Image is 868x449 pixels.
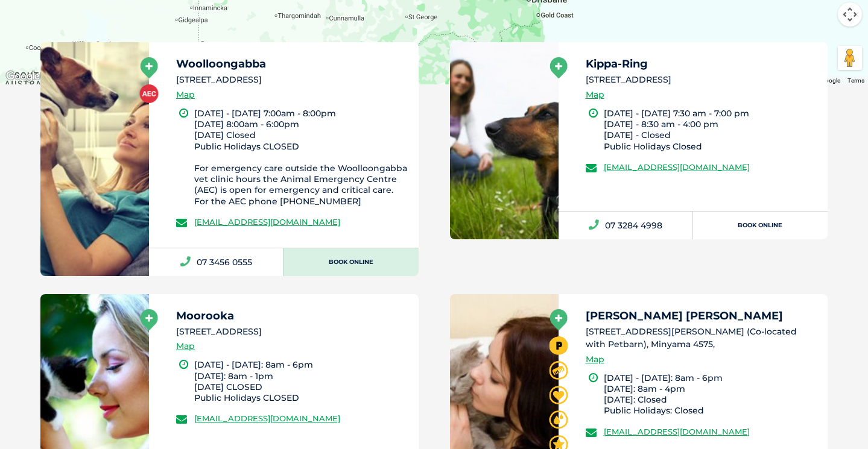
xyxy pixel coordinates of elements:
img: Google [3,69,43,84]
a: Map [176,339,195,353]
a: 07 3284 4998 [559,212,693,239]
button: Drag Pegman onto the map to open Street View [838,46,862,70]
h5: Woolloongabba [176,58,408,69]
a: [EMAIL_ADDRESS][DOMAIN_NAME] [604,427,750,436]
a: Click to see this area on Google Maps [3,69,43,84]
a: Map [586,88,604,102]
li: [STREET_ADDRESS] [176,325,408,338]
a: Map [176,88,195,102]
a: Book Online [284,248,418,276]
li: [DATE] - [DATE] 7:00am - 8:00pm [DATE] 8:00am - 6:00pm [DATE] Closed Public Holidays CLOSED For e... [194,108,408,207]
button: Search [844,55,857,67]
li: [STREET_ADDRESS] [586,74,817,86]
li: [DATE] - [DATE] 7:30 am - 7:00 pm [DATE] - 8:30 am - 4:00 pm [DATE] - Closed Public Holidays Closed [604,108,817,152]
a: Map [586,353,604,366]
li: [DATE] - [DATE]: 8am - 6pm [DATE]: 8am - 4pm [DATE]: Closed Public Holidays: Closed [604,372,817,416]
a: Terms [847,77,864,84]
a: [EMAIL_ADDRESS][DOMAIN_NAME] [194,217,340,227]
a: [EMAIL_ADDRESS][DOMAIN_NAME] [194,413,340,423]
a: Book Online [693,212,828,239]
li: [DATE] - [DATE]: 8am - 6pm [DATE]: 8am - 1pm [DATE] CLOSED Public Holidays CLOSED [194,359,408,403]
li: [STREET_ADDRESS][PERSON_NAME] (Co-located with Petbarn), Minyama 4575, [586,325,817,351]
a: 07 3456 0555 [149,248,284,276]
a: [EMAIL_ADDRESS][DOMAIN_NAME] [604,162,750,172]
button: Map camera controls [838,2,862,27]
h5: [PERSON_NAME] [PERSON_NAME] [586,310,817,321]
h5: Kippa-Ring [586,58,817,69]
li: [STREET_ADDRESS] [176,74,408,86]
h5: Moorooka [176,310,408,321]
